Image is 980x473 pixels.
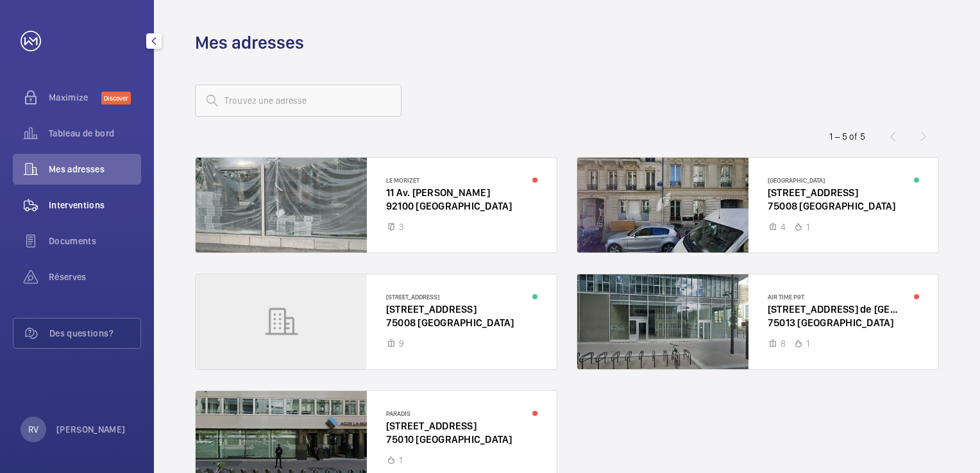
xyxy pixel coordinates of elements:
[195,85,401,117] input: Trouvez une adresse
[195,31,304,54] h1: Mes adresses
[49,163,141,176] span: Mes adresses
[49,199,141,212] span: Interventions
[28,423,38,436] p: RV
[56,423,126,436] p: [PERSON_NAME]
[829,130,865,143] div: 1 – 5 of 5
[49,127,141,140] span: Tableau de bord
[101,92,131,104] span: Discover
[49,327,140,340] span: Des questions?
[49,235,141,247] span: Documents
[49,270,141,283] span: Réserves
[49,91,101,104] span: Maximize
